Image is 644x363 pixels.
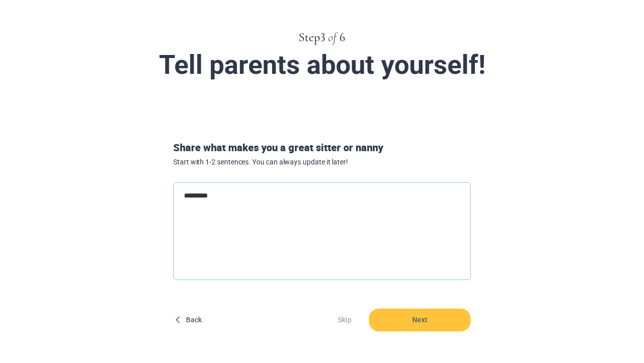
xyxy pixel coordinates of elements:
span: Start with 1-2 sentences. You can always update it later! [173,158,471,166]
button: Back [173,309,206,331]
div: Tell parents about yourself! [82,50,562,79]
span: of [328,32,336,44]
div: Step 3 6 [61,29,583,46]
button: Skip [328,309,361,331]
button: Next [369,309,471,331]
div: Share what makes you a great sitter or nanny [169,141,475,166]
